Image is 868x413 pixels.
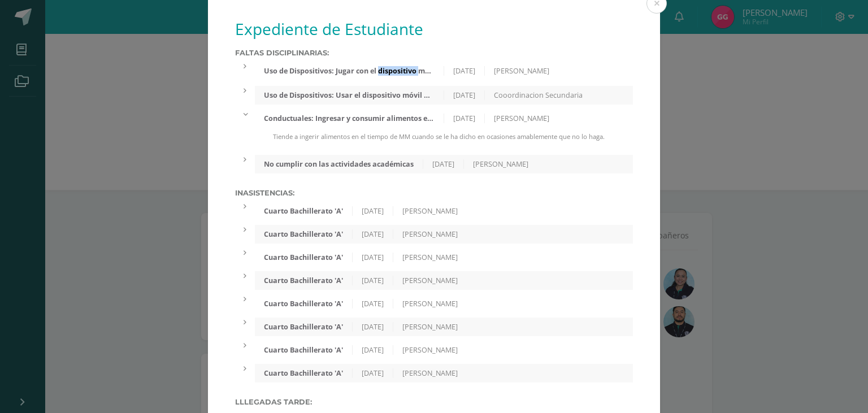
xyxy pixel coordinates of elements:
[353,322,393,332] div: [DATE]
[255,206,353,216] div: Cuarto Bachillerato 'A'
[255,322,353,332] div: Cuarto Bachillerato 'A'
[485,66,558,76] div: [PERSON_NAME]
[353,276,393,285] div: [DATE]
[353,253,393,262] div: [DATE]
[255,159,423,169] div: No cumplir con las actividades académicas
[353,345,393,355] div: [DATE]
[353,206,393,216] div: [DATE]
[444,114,485,123] div: [DATE]
[393,299,467,308] div: [PERSON_NAME]
[353,229,393,239] div: [DATE]
[235,18,633,40] h1: Expediente de Estudiante
[393,322,467,332] div: [PERSON_NAME]
[393,229,467,239] div: [PERSON_NAME]
[255,276,353,285] div: Cuarto Bachillerato 'A'
[353,368,393,378] div: [DATE]
[255,345,353,355] div: Cuarto Bachillerato 'A'
[255,90,444,100] div: Uso de Dispositivos: Usar el dispositivo móvil dentro del aula de clases sin la indicación expres...
[485,114,558,123] div: [PERSON_NAME]
[235,189,633,197] label: Inasistencias:
[393,276,467,285] div: [PERSON_NAME]
[255,132,633,150] div: Tiende a ingerir alimentos en el tiempo de MM cuando se le ha dicho en ocasiones amablemente que ...
[255,299,353,308] div: Cuarto Bachillerato 'A'
[444,90,485,100] div: [DATE]
[235,49,633,57] label: Faltas Disciplinarias:
[255,253,353,262] div: Cuarto Bachillerato 'A'
[393,345,467,355] div: [PERSON_NAME]
[444,66,485,76] div: [DATE]
[353,299,393,308] div: [DATE]
[255,229,353,239] div: Cuarto Bachillerato 'A'
[393,368,467,378] div: [PERSON_NAME]
[255,114,444,123] div: Conductuales: Ingresar y consumir alimentos en lugares no autorizados.
[423,159,464,169] div: [DATE]
[235,398,633,406] label: Lllegadas tarde:
[393,206,467,216] div: [PERSON_NAME]
[393,253,467,262] div: [PERSON_NAME]
[255,66,444,76] div: Uso de Dispositivos: Jugar con el dispositivo móvil o escuchar música con dicho dispositivo en ho...
[464,159,537,169] div: [PERSON_NAME]
[485,90,592,100] div: Cooordinacion Secundaria
[255,368,353,378] div: Cuarto Bachillerato 'A'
